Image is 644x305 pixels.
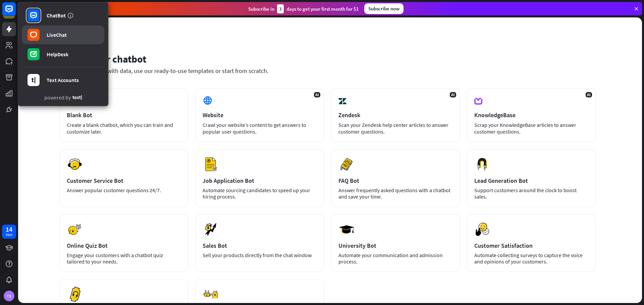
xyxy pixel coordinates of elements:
[6,232,12,237] div: days
[338,111,453,119] div: Zendesk
[67,177,181,184] div: Customer Service Bot
[450,92,456,97] span: AI
[364,3,404,14] div: Subscribe now
[67,187,181,194] div: Answer popular customer questions 24/7.
[203,187,317,200] div: Automate sourcing candidates to speed up your hiring process.
[4,291,14,301] div: TS
[67,252,181,265] div: Engage your customers with a chatbot quiz tailored to your needs.
[338,122,453,135] div: Scan your Zendesk help center articles to answer customer questions.
[248,4,359,13] div: Subscribe in days to get your first month for $1
[586,92,592,97] span: AI
[203,177,317,184] div: Job Application Bot
[203,111,317,119] div: Website
[6,226,12,232] div: 14
[67,111,181,119] div: Blank Bot
[59,67,596,75] div: Train your chatbot with data, use our ready-to-use templates or start from scratch.
[277,4,284,13] div: 3
[474,177,589,184] div: Lead Generation Bot
[338,177,453,184] div: FAQ Bot
[474,252,589,265] div: Automate collecting surveys to capture the voice and opinions of your customers.
[2,225,16,239] a: 14 days
[338,187,453,200] div: Answer frequently asked questions with a chatbot and save your time.
[314,92,320,97] span: AI
[67,242,181,249] div: Online Quiz Bot
[474,122,589,135] div: Scrap your KnowledgeBase articles to answer customer questions.
[203,242,317,249] div: Sales Bot
[203,252,317,258] div: Sell your products directly from the chat window
[338,242,453,249] div: University Bot
[474,242,589,249] div: Customer Satisfaction
[59,53,596,65] div: Set up your chatbot
[338,252,453,265] div: Automate your communication and admission process.
[67,122,181,135] div: Create a blank chatbot, which you can train and customize later.
[474,111,589,119] div: KnowledgeBase
[5,3,25,23] button: Open LiveChat chat widget
[203,122,317,135] div: Crawl your website’s content to get answers to popular user questions.
[474,187,589,200] div: Support customers around the clock to boost sales.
